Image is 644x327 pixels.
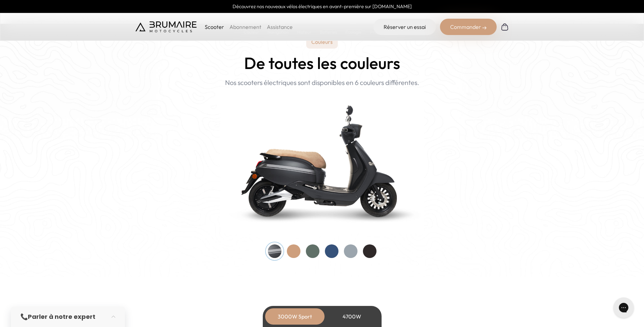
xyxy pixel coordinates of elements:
[325,308,379,325] div: 4700W
[610,295,637,320] iframe: Gorgias live chat messenger
[267,23,293,30] a: Assistance
[205,23,224,31] p: Scooter
[501,23,509,31] img: Panier
[229,23,261,30] a: Abonnement
[244,54,400,72] h2: De toutes les couleurs
[268,308,322,325] div: 3000W Sport
[306,35,338,49] p: Couleurs
[135,21,197,32] img: Brumaire Motocycles
[225,78,419,88] p: Nos scooters électriques sont disponibles en 6 couleurs différentes.
[373,19,436,35] a: Réserver un essai
[482,26,486,30] img: right-arrow-2.png
[440,19,497,35] div: Commander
